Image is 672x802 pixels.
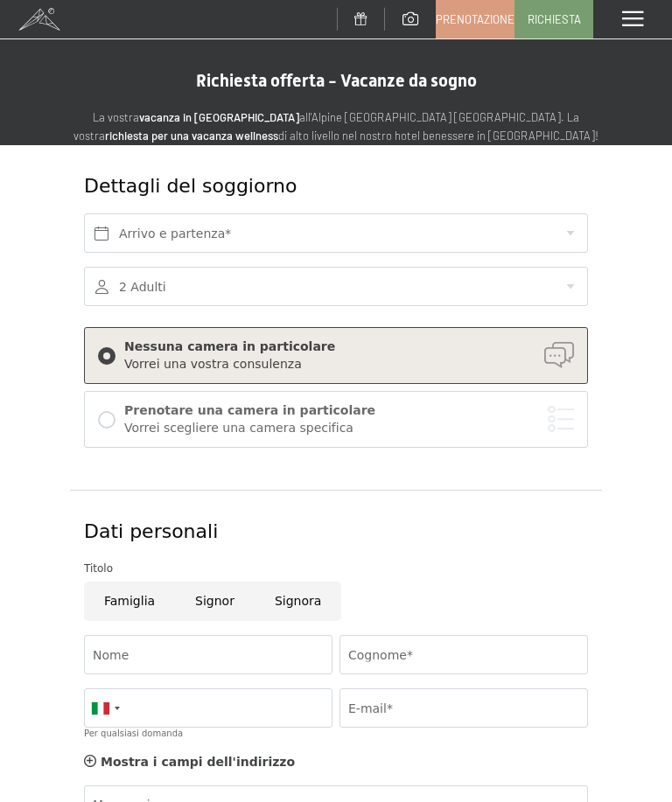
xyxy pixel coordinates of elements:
span: Richiesta [528,11,581,27]
div: Vorrei una vostra consulenza [124,356,574,373]
div: Nessuna camera in particolare [124,338,574,356]
strong: richiesta per una vacanza wellness [105,129,278,143]
label: Per qualsiasi domanda [84,729,183,738]
a: Richiesta [515,1,592,38]
div: Dettagli del soggiorno [84,173,503,200]
div: Prenotare una camera in particolare [124,402,574,420]
span: Mostra i campi dell'indirizzo [101,755,295,769]
span: Richiesta offerta - Vacanze da sogno [196,70,477,91]
div: Italy (Italia): +39 [85,689,125,727]
div: Titolo [84,560,588,577]
a: Prenotazione [437,1,514,38]
p: La vostra all'Alpine [GEOGRAPHIC_DATA] [GEOGRAPHIC_DATA]. La vostra di alto livello nel nostro ho... [70,108,602,145]
span: Prenotazione [436,11,514,27]
strong: vacanza in [GEOGRAPHIC_DATA] [139,110,299,124]
div: Vorrei scegliere una camera specifica [124,420,574,437]
div: Dati personali [84,519,588,546]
